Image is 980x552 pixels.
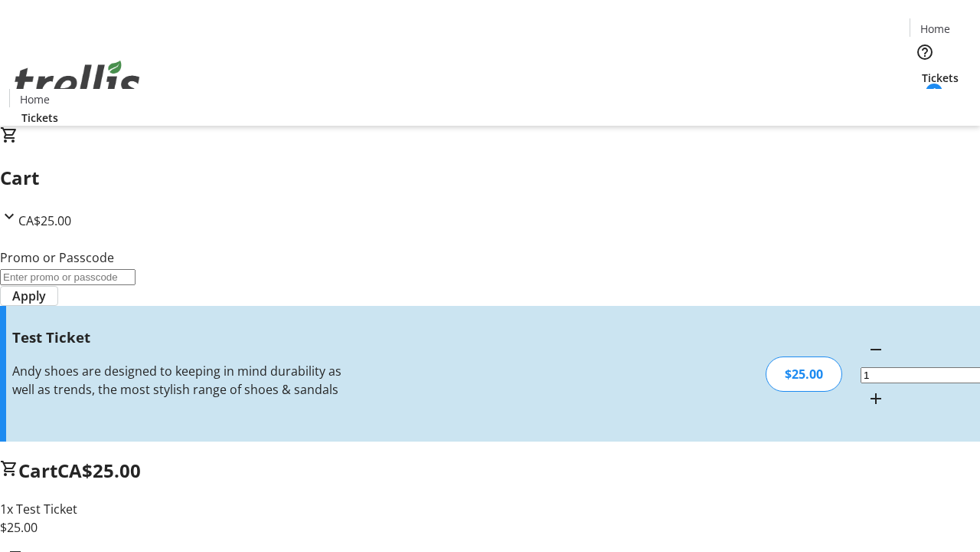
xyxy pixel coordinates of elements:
button: Help [910,37,940,67]
button: Decrement by one [861,334,891,365]
a: Home [10,91,59,107]
span: Tickets [21,110,58,126]
span: CA$25.00 [57,458,141,483]
div: Andy shoes are designed to keeping in mind durability as well as trends, the most stylish range o... [12,362,347,399]
button: Increment by one [861,383,891,414]
img: Orient E2E Organization rLSD6j4t4v's Logo [9,44,145,120]
a: Tickets [910,70,971,86]
h3: Test Ticket [12,327,347,348]
a: Home [910,21,959,37]
span: Home [20,91,50,107]
span: Apply [12,287,46,305]
span: Home [920,21,950,37]
span: CA$25.00 [18,212,71,229]
button: Cart [910,86,940,117]
div: $25.00 [766,356,842,392]
span: Tickets [922,70,959,86]
a: Tickets [9,110,70,126]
